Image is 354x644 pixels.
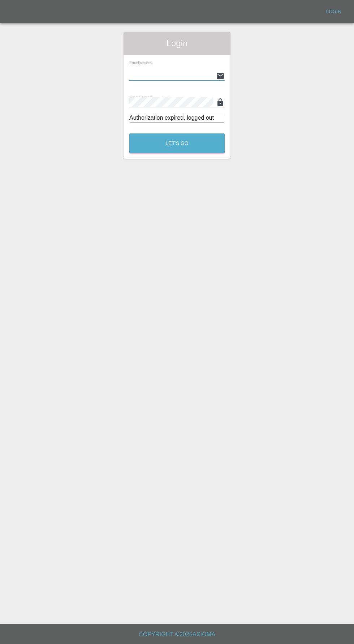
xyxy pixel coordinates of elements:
h6: Copyright © 2025 Axioma [6,630,348,640]
small: (required) [139,61,152,65]
span: Email [129,60,152,65]
span: Password [129,95,170,101]
small: (required) [152,96,170,100]
span: Login [129,38,225,49]
a: Login [322,6,345,17]
button: Let's Go [129,133,225,153]
div: Authorization expired, logged out [129,114,225,122]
